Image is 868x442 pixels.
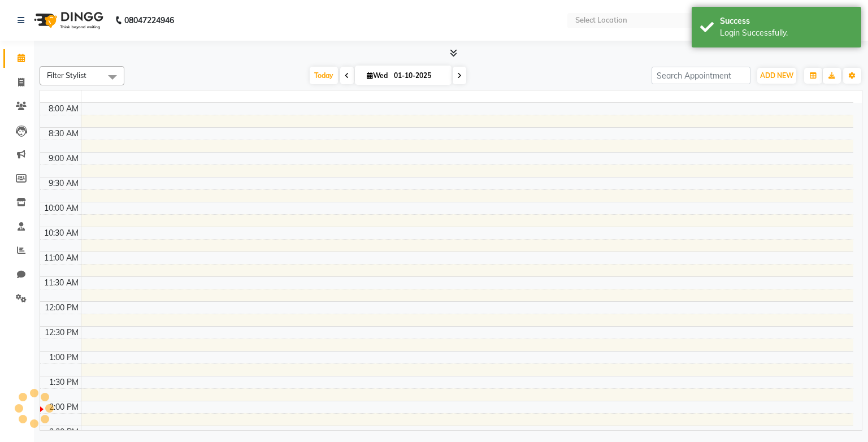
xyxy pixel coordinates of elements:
img: logo [29,5,106,36]
div: Select Location [575,15,627,26]
div: 9:30 AM [46,177,81,189]
div: 9:00 AM [46,153,81,164]
span: Wed [364,71,390,80]
button: ADD NEW [757,68,796,84]
b: 08047224946 [124,5,174,36]
div: Success [720,15,853,27]
div: 8:30 AM [46,128,81,140]
input: Search Appointment [652,67,750,84]
div: 11:30 AM [42,277,81,289]
div: Login Successfully. [720,27,853,39]
div: 8:00 AM [46,103,81,115]
div: 12:30 PM [42,327,81,339]
div: 11:00 AM [42,252,81,264]
div: 1:30 PM [47,376,81,388]
span: Filter Stylist [47,71,86,80]
div: 10:00 AM [42,202,81,214]
div: 2:30 PM [47,426,81,438]
div: 2:00 PM [47,401,81,413]
span: ADD NEW [760,71,793,80]
span: Today [310,67,338,84]
div: 12:00 PM [42,302,81,314]
div: 10:30 AM [42,227,81,239]
input: 2025-10-01 [390,67,447,84]
div: 1:00 PM [47,352,81,363]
